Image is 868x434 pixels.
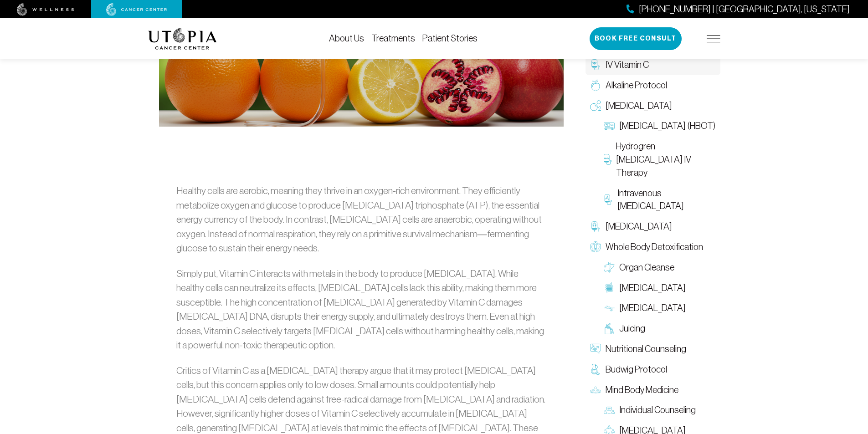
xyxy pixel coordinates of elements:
img: Whole Body Detoxification [590,241,601,252]
img: Chelation Therapy [590,221,601,232]
img: Individual Counseling [604,405,615,416]
img: Hydrogren Peroxide IV Therapy [604,154,611,165]
span: Alkaline Protocol [606,79,667,92]
a: [MEDICAL_DATA] (HBOT) [599,116,720,136]
p: Simply put, Vitamin C interacts with metals in the body to produce [MEDICAL_DATA]. While healthy ... [176,266,546,352]
a: Whole Body Detoxification [586,237,720,257]
img: Oxygen Therapy [590,100,601,111]
a: About Us [329,33,364,43]
a: [MEDICAL_DATA] [586,216,720,237]
span: [MEDICAL_DATA] (HBOT) [619,119,715,133]
img: cancer center [106,3,167,16]
img: Mind Body Medicine [590,384,601,395]
img: Lymphatic Massage [604,303,615,314]
a: Individual Counseling [599,400,720,420]
span: Organ Cleanse [619,261,674,274]
a: Budwig Protocol [586,359,720,380]
a: [MEDICAL_DATA] [599,278,720,298]
span: [MEDICAL_DATA] [619,301,686,315]
span: IV Vitamin C [606,58,649,71]
a: Nutritional Counseling [586,339,720,359]
a: Mind Body Medicine [586,380,720,400]
span: Individual Counseling [619,403,696,417]
a: Patient Stories [422,33,478,43]
img: Colon Therapy [604,282,615,293]
img: wellness [17,3,74,16]
img: icon-hamburger [707,35,720,42]
a: Juicing [599,318,720,339]
a: Intravenous [MEDICAL_DATA] [599,183,720,217]
span: Nutritional Counseling [606,342,686,356]
a: Organ Cleanse [599,257,720,278]
span: [MEDICAL_DATA] [619,281,686,295]
a: Alkaline Protocol [586,75,720,96]
img: logo [148,28,217,50]
img: Intravenous Ozone Therapy [604,194,613,205]
img: IV Vitamin C [590,59,601,70]
button: Book Free Consult [590,27,682,50]
img: Nutritional Counseling [590,343,601,354]
a: IV Vitamin C [586,55,720,75]
a: [MEDICAL_DATA] [586,96,720,116]
a: [MEDICAL_DATA] [599,298,720,318]
img: Budwig Protocol [590,364,601,375]
span: [MEDICAL_DATA] [606,99,672,112]
p: Healthy cells are aerobic, meaning they thrive in an oxygen-rich environment. They efficiently me... [176,184,546,255]
img: Organ Cleanse [604,262,615,273]
span: Intravenous [MEDICAL_DATA] [617,187,715,213]
img: Alkaline Protocol [590,80,601,91]
span: [PHONE_NUMBER] | [GEOGRAPHIC_DATA], [US_STATE] [639,3,850,16]
a: Hydrogren [MEDICAL_DATA] IV Therapy [599,136,720,183]
img: Juicing [604,323,615,334]
span: Budwig Protocol [606,363,667,376]
span: Whole Body Detoxification [606,240,703,254]
a: [PHONE_NUMBER] | [GEOGRAPHIC_DATA], [US_STATE] [627,3,850,16]
a: Treatments [371,33,415,43]
span: [MEDICAL_DATA] [606,220,672,233]
span: Juicing [619,322,645,335]
span: Hydrogren [MEDICAL_DATA] IV Therapy [616,140,716,179]
img: Hyperbaric Oxygen Therapy (HBOT) [604,121,615,132]
span: Mind Body Medicine [606,383,678,397]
